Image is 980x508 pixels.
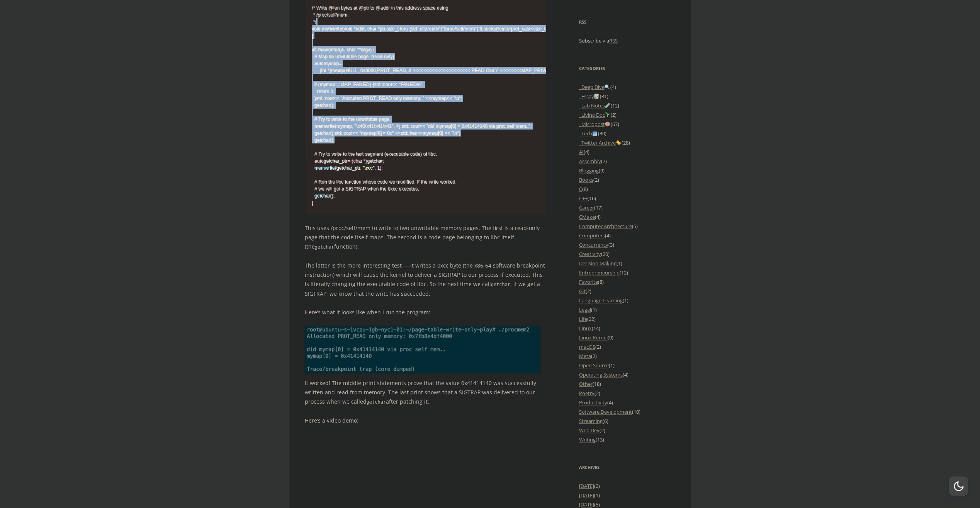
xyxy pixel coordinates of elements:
[579,232,605,239] a: Computers
[331,137,333,143] span: )
[594,94,599,99] img: 📝
[579,175,676,184] li: (2)
[579,482,594,489] a: [DATE]
[579,380,593,387] a: Other
[579,333,676,342] li: (9)
[406,26,408,31] span: )
[426,95,431,101] span: <<
[579,314,676,324] li: (22)
[579,148,584,155] a: AI
[330,137,331,143] span: (
[344,47,345,52] span: ,
[342,26,343,31] span: (
[409,26,411,31] span: {
[314,179,456,184] span: // Run the libc function whose code we modified. If the write worked,
[442,130,443,136] span: ]
[579,129,676,138] li: (30)
[365,26,366,31] span: ,
[353,158,362,164] span: char
[417,26,420,31] span: ::
[305,378,546,407] p: It worked! The middle print statements prove that the value 0x41414140 was successfully written a...
[334,95,339,101] span: <<
[579,288,586,295] a: Git
[545,26,548,31] span: >
[329,68,331,73] span: )
[360,68,375,73] span: 0x9000
[422,82,423,87] span: ;
[312,47,317,52] span: int
[579,121,611,128] a: _Micropost
[579,84,610,90] a: _Deep Dive
[359,130,394,136] span: "mymap[0] = 0x"
[417,130,422,136] span: <<
[330,102,331,108] span: (
[369,82,371,87] span: )
[400,123,401,129] span: ;
[579,251,601,257] a: Creativity
[605,103,610,108] img: 🧪
[579,204,594,211] a: Career
[579,194,676,203] li: (16)
[579,176,593,183] a: Books
[381,165,382,170] span: ;
[314,151,436,157] span: // Try to write to the text segment (executable code) of libc.
[579,407,676,416] li: (10)
[321,26,342,31] span: memwrite
[579,390,594,397] a: Poetry
[616,140,621,145] img: 🐤
[579,186,582,193] a: C
[579,501,594,508] a: [DATE]
[314,61,323,66] span: auto
[579,342,676,351] li: (2)
[314,137,330,143] span: getchar
[605,112,610,117] img: 🌱
[408,123,411,129] span: ::
[330,193,331,198] span: (
[579,36,676,45] p: Subscribe via
[579,139,622,146] a: _Twitter Archive
[331,130,333,136] span: )
[579,130,598,137] a: _Tech
[319,68,321,73] span: (
[341,130,343,136] span: ::
[579,351,676,361] li: (2)
[312,26,320,31] span: void
[579,427,600,434] a: Web Dev
[579,361,676,370] li: (1)
[579,379,676,389] li: (18)
[347,158,350,164] span: =
[339,61,341,66] span: =
[579,296,676,305] li: (1)
[579,325,592,332] a: Linux
[579,259,676,268] li: (1)
[579,166,676,175] li: (9)
[333,137,334,143] span: ;
[305,308,546,317] p: Here’s what it looks like when I run the program:
[579,119,676,129] li: (67)
[395,130,400,136] span: <<
[579,157,676,166] li: (7)
[367,399,386,405] code: getchar
[305,261,546,298] p: The latter is the more interesting test — it writes a 0xcc byte (the x86-64 software breakpoint i...
[579,297,623,304] a: Language Learning
[579,334,608,341] a: Linux Kernel
[331,89,333,94] span: 1
[379,165,381,170] span: )
[579,82,676,92] li: (4)
[579,17,676,27] h3: RSS
[530,123,531,129] span: ;
[579,370,676,379] li: (4)
[579,64,676,73] h3: Categories
[333,102,334,108] span: ;
[491,282,511,287] code: getchar
[579,389,676,398] li: (2)
[579,212,676,222] li: (4)
[380,82,383,87] span: ::
[314,158,323,164] span: auto
[579,184,676,194] li: (8)
[406,68,407,73] span: ,
[460,95,462,101] span: ;
[317,89,329,94] span: return
[343,26,352,31] span: void
[382,158,384,164] span: ;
